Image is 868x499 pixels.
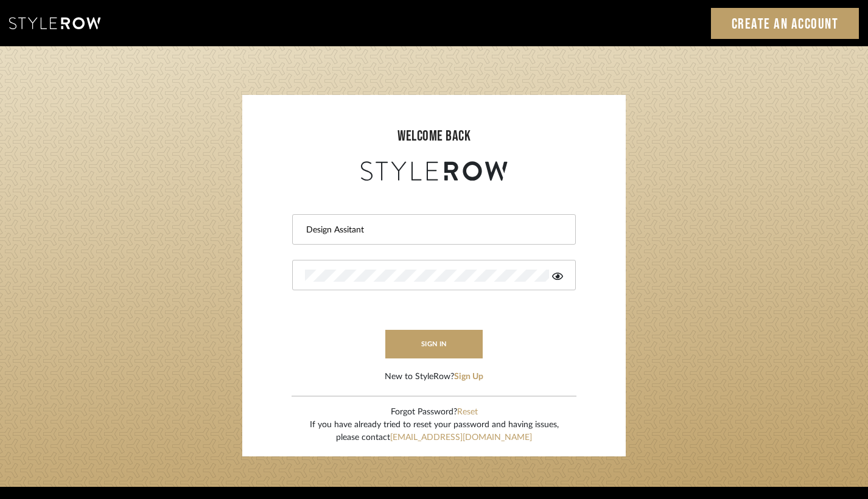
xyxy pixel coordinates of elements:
div: If you have already tried to reset your password and having issues, please contact [310,419,559,444]
button: Reset [457,406,478,419]
a: [EMAIL_ADDRESS][DOMAIN_NAME] [390,433,532,442]
input: Email Address [305,224,560,236]
button: sign in [385,330,483,358]
div: Forgot Password? [310,406,559,419]
div: New to StyleRow? [385,371,483,383]
div: welcome back [254,125,614,147]
button: Sign Up [454,371,483,383]
a: Create an Account [711,8,859,39]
